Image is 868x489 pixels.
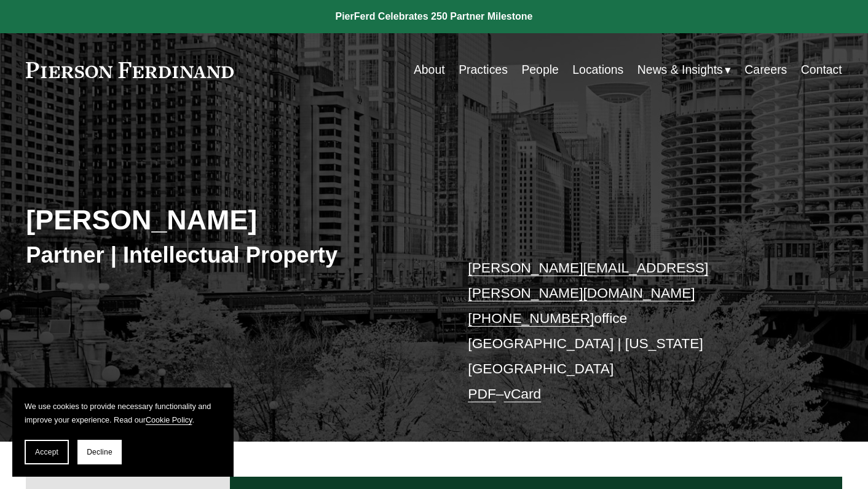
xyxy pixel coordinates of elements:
a: vCard [504,386,542,402]
a: Cookie Policy [146,416,192,424]
a: folder dropdown [637,58,731,82]
button: Accept [25,440,69,464]
h3: Partner | Intellectual Property [26,242,434,269]
span: News & Insights [637,59,723,81]
a: People [521,58,558,82]
a: [PHONE_NUMBER] [468,310,594,326]
a: About [414,58,445,82]
span: Accept [35,448,58,456]
a: Practices [459,58,508,82]
a: PDF [468,386,496,402]
p: office [GEOGRAPHIC_DATA] | [US_STATE][GEOGRAPHIC_DATA] – [468,255,808,407]
a: Locations [572,58,623,82]
a: Contact [801,58,842,82]
h2: [PERSON_NAME] [26,203,434,236]
section: Cookie banner [12,388,234,477]
p: We use cookies to provide necessary functionality and improve your experience. Read our . [25,400,221,427]
a: [PERSON_NAME][EMAIL_ADDRESS][PERSON_NAME][DOMAIN_NAME] [468,260,708,301]
a: Careers [744,58,787,82]
button: Decline [77,440,122,464]
span: Decline [87,448,112,456]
